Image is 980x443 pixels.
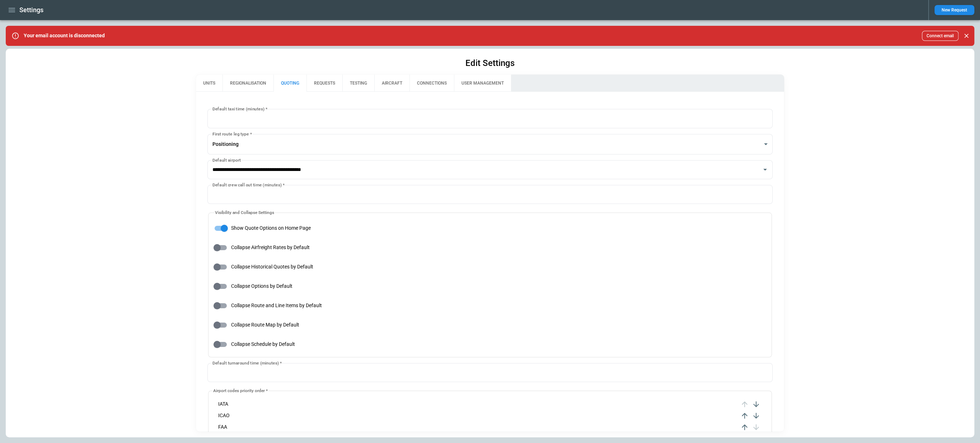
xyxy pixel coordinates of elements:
button: Connect email [922,31,958,41]
span: Collapse Options by Default [231,283,292,289]
button: USER MANAGEMENT [454,75,511,92]
li: FAA [212,421,768,433]
span: Collapse Historical Quotes by Default [231,264,313,270]
button: New Request [934,5,974,15]
label: Default crew call out time (minutes) [212,182,285,188]
h1: Settings [19,6,43,14]
button: AIRCRAFT [374,75,409,92]
button: TESTING [342,75,374,92]
p: Your email account is disconnected [24,33,105,39]
button: CONNECTIONS [409,75,454,92]
span: Collapse Schedule by Default [231,341,295,347]
div: Positioning [207,134,773,154]
span: Collapse Airfreight Rates by Default [231,244,310,251]
span: Collapse Route Map by Default [231,322,299,328]
label: Default airport [212,157,241,163]
li: ICAO [212,410,768,421]
button: UNITS [196,75,222,92]
div: dismiss [961,28,971,44]
button: Close [961,31,971,41]
label: Default turnaround time (minutes) [212,360,282,366]
label: First route leg type [212,131,252,137]
legend: Visibility and Collapse Settings [214,210,275,216]
button: REQUESTS [306,75,342,92]
button: QUOTING [273,75,306,92]
button: Open [760,165,770,175]
span: Collapse Route and Line Items by Default [231,303,322,309]
label: Default taxi time (minutes) [212,106,267,112]
span: Show Quote Options on Home Page [231,225,311,231]
legend: Airport codes priority order * [212,388,268,394]
li: IATA [212,399,768,410]
h1: Edit Settings [465,57,515,69]
button: REGIONALISATION [222,75,273,92]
